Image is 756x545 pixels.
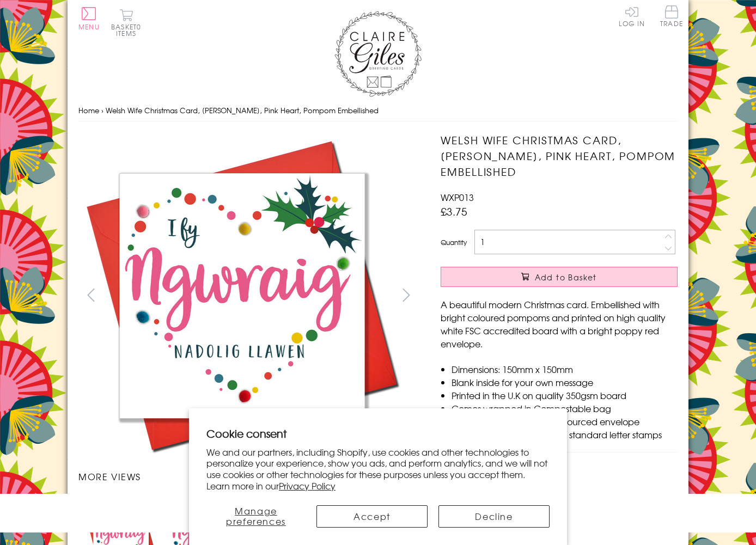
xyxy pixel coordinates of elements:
[441,191,474,204] span: WXP013
[452,363,678,376] li: Dimensions: 150mm x 150mm
[441,267,678,287] button: Add to Basket
[316,505,428,528] button: Accept
[106,105,379,115] span: Welsh Wife Christmas Card, [PERSON_NAME], Pink Heart, Pompom Embellished
[78,7,100,30] button: Menu
[452,389,678,402] li: Printed in the U.K on quality 350gsm board
[441,298,678,350] p: A beautiful modern Christmas card. Embellished with bright coloured pompoms and printed on high q...
[619,5,645,27] a: Log In
[441,204,467,219] span: £3.75
[660,5,683,27] span: Trade
[78,470,419,483] h3: More views
[206,505,306,528] button: Manage preferences
[394,283,419,307] button: next
[535,272,597,283] span: Add to Basket
[101,105,103,115] span: ›
[206,446,550,492] p: We and our partners, including Shopify, use cookies and other technologies to personalize your ex...
[452,376,678,389] li: Blank inside for your own message
[438,505,550,528] button: Decline
[452,402,678,415] li: Comes wrapped in Compostable bag
[111,9,141,36] button: Basket0 items
[78,283,103,307] button: prev
[419,132,746,459] img: Welsh Wife Christmas Card, Nadolig Llawen Gwraig, Pink Heart, Pompom Embellished
[116,22,141,38] span: 0 items
[78,22,100,32] span: Menu
[206,426,550,441] h2: Cookie consent
[226,504,286,528] span: Manage preferences
[441,237,467,247] label: Quantity
[78,132,405,459] img: Welsh Wife Christmas Card, Nadolig Llawen Gwraig, Pink Heart, Pompom Embellished
[441,132,678,179] h1: Welsh Wife Christmas Card, [PERSON_NAME], Pink Heart, Pompom Embellished
[660,5,683,29] a: Trade
[78,100,678,122] nav: breadcrumbs
[78,105,99,115] a: Home
[279,479,336,492] a: Privacy Policy
[334,11,422,97] img: Claire Giles Greetings Cards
